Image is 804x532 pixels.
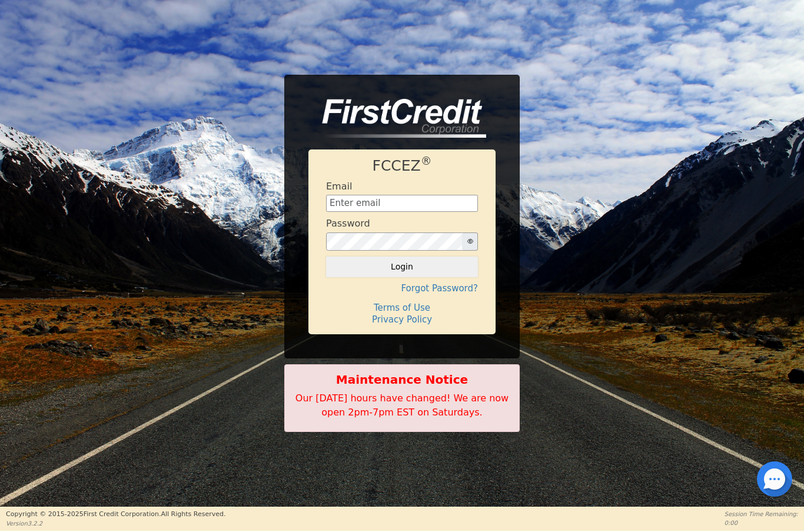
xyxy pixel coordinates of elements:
[326,232,463,251] input: password
[421,155,432,167] sup: ®
[295,393,509,418] span: Our [DATE] hours have changed! We are now open 2pm-7pm EST on Saturdays.
[308,99,486,138] img: logo-CMu_cnol.png
[725,510,798,518] p: Session Time Remaining:
[326,195,478,212] input: Enter email
[326,257,478,277] button: Login
[6,519,225,528] p: Version 3.2.2
[326,218,370,229] h4: Password
[725,518,798,527] p: 0:00
[161,510,225,518] span: All Rights Reserved.
[6,510,225,520] p: Copyright © 2015- 2025 First Credit Corporation.
[326,181,352,192] h4: Email
[326,302,478,313] h4: Terms of Use
[291,371,513,388] b: Maintenance Notice
[326,157,478,175] h1: FCCEZ
[326,283,478,294] h4: Forgot Password?
[326,314,478,325] h4: Privacy Policy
